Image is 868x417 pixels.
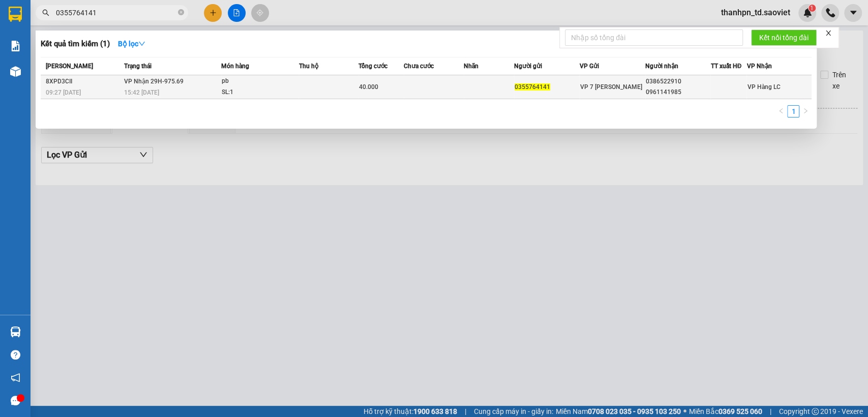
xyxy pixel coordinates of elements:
span: close-circle [178,9,184,15]
span: close-circle [178,8,184,18]
span: VP Nhận 29H-975.69 [124,78,184,85]
span: VP Hàng LC [747,83,780,91]
span: Kết nối tổng đài [759,32,809,43]
span: Người gửi [514,63,542,70]
span: left [778,108,784,114]
span: question-circle [11,350,20,360]
a: 1 [788,106,799,117]
span: 40.000 [359,83,378,91]
img: solution-icon [10,41,21,51]
span: Nhãn [464,63,478,70]
span: [PERSON_NAME] [46,63,93,70]
span: right [802,108,809,114]
span: 0355764141 [515,83,550,91]
span: 09:27 [DATE] [46,89,81,96]
button: Kết nối tổng đài [751,29,817,46]
span: Chưa cước [404,63,434,70]
span: Tổng cước [358,63,387,70]
span: message [11,396,20,405]
span: notification [11,373,20,382]
span: search [42,9,49,16]
span: close [825,29,832,37]
h3: Kết quả tìm kiếm ( 1 ) [41,39,110,49]
button: right [799,105,812,117]
img: warehouse-icon [10,66,21,77]
div: SL: 1 [222,87,298,98]
span: down [138,40,145,47]
strong: Bộ lọc [118,40,145,48]
div: 0386522910 [646,76,710,87]
li: Next Page [799,105,812,117]
span: Thu hộ [298,63,318,70]
img: logo-vxr [9,7,22,22]
li: 1 [787,105,799,117]
span: Trạng thái [124,63,152,70]
button: Bộ lọcdown [110,36,154,52]
span: 15:42 [DATE] [124,89,159,96]
div: 8XPD3CII [46,76,121,87]
div: 0961141985 [646,87,710,98]
input: Tìm tên, số ĐT hoặc mã đơn [56,7,176,18]
img: warehouse-icon [10,326,21,337]
span: Người nhận [645,63,678,70]
span: VP Nhận [746,63,771,70]
span: VP Gửi [579,63,598,70]
div: pb [222,76,298,87]
input: Nhập số tổng đài [565,29,743,46]
li: Previous Page [775,105,787,117]
span: Món hàng [221,63,249,70]
button: left [775,105,787,117]
span: VP 7 [PERSON_NAME] [580,83,642,91]
span: TT xuất HĐ [710,63,741,70]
